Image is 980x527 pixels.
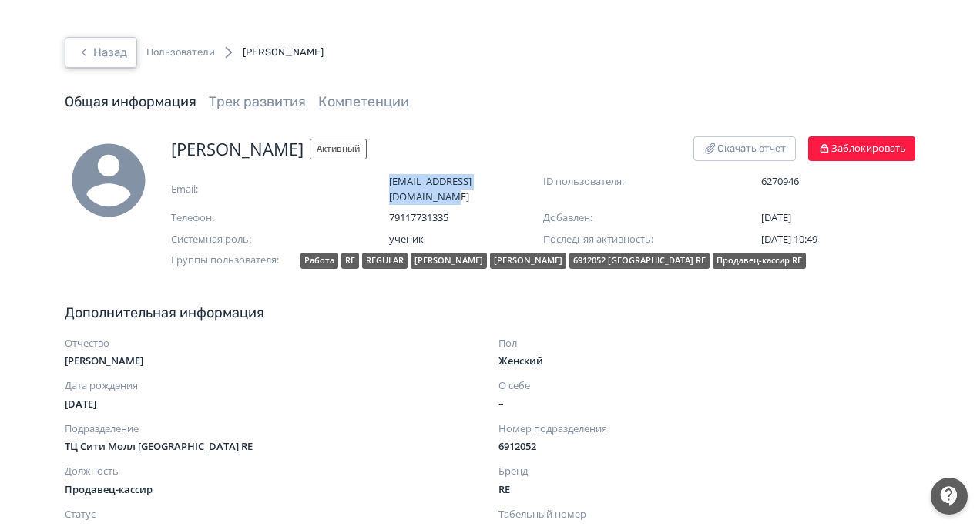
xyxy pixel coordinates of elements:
span: Последняя активность: [543,232,697,247]
a: Трек развития [209,93,306,110]
span: 79117731335 [389,210,543,226]
span: 6912052 [498,439,536,453]
span: Группы пользователя: [171,253,294,272]
span: Системная роль: [171,232,325,247]
span: Номер подразделения [498,421,915,437]
span: [DATE] [761,210,791,224]
button: Назад [65,37,137,68]
span: [PERSON_NAME] [65,354,143,368]
span: Дополнительная информация [65,303,915,324]
span: [EMAIL_ADDRESS][DOMAIN_NAME] [389,174,543,204]
span: Пол [498,336,915,351]
span: Табельный номер [498,507,915,522]
span: ID пользователя: [543,174,697,190]
button: Скачать отчет [693,136,796,161]
a: Общая информация [65,93,196,110]
span: ТЦ Сити Молл [GEOGRAPHIC_DATA] RE [65,439,253,453]
span: Телефон: [171,210,325,226]
span: [DATE] [65,397,96,411]
span: Женский [498,354,543,368]
span: Дата рождения [65,378,482,394]
span: [PERSON_NAME] [171,136,304,162]
div: RE [341,253,359,269]
span: Отчество [65,336,482,351]
span: Статус [65,507,482,522]
a: Пользователи [146,45,215,60]
span: Должность [65,464,482,479]
span: Бренд [498,464,915,479]
div: [PERSON_NAME] [490,253,566,269]
span: [PERSON_NAME] [243,46,324,58]
div: Работа [300,253,338,269]
span: RE [498,482,510,496]
span: [DATE] 10:49 [761,232,817,246]
span: Продавец-кассир [65,482,153,496]
span: 6270946 [761,174,915,190]
div: [PERSON_NAME] [411,253,487,269]
div: REGULAR [362,253,408,269]
span: ученик [389,232,543,247]
div: Продавец-кассир RE [713,253,806,269]
span: Подразделение [65,421,482,437]
span: Email: [171,182,325,197]
div: 6912052 [GEOGRAPHIC_DATA] RE [569,253,710,269]
span: Активный [310,139,367,159]
button: Заблокировать [808,136,915,161]
span: О себе [498,378,915,394]
a: Компетенции [318,93,409,110]
span: Добавлен: [543,210,697,226]
span: – [498,397,504,411]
